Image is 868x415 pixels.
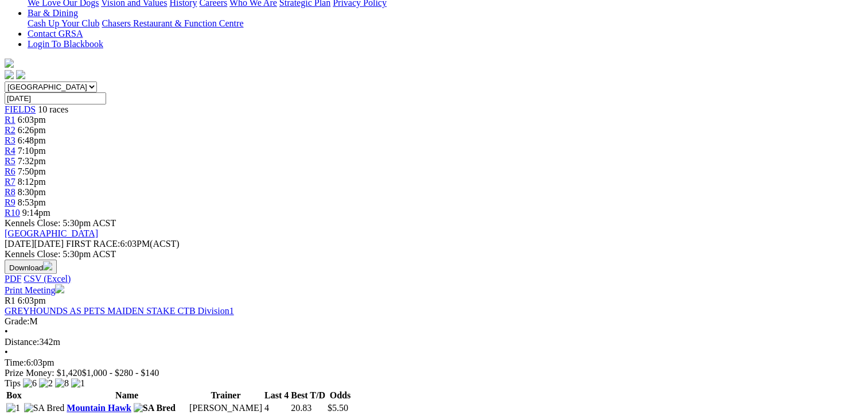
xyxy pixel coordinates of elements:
div: 6:03pm [5,358,863,368]
a: Cash Up Your Club [28,18,99,28]
span: 7:32pm [18,156,46,166]
td: 4 [264,402,289,414]
input: Select date [5,92,106,104]
span: 8:12pm [18,177,46,187]
span: Grade: [5,316,30,326]
div: Bar & Dining [28,18,863,29]
span: Time: [5,358,26,367]
td: [PERSON_NAME] [189,402,263,414]
img: download.svg [43,261,52,270]
span: Distance: [5,337,39,347]
span: [DATE] [5,239,34,249]
img: printer.svg [55,284,64,293]
div: M [5,316,863,327]
img: 8 [55,378,69,389]
span: Tips [5,378,21,388]
a: [GEOGRAPHIC_DATA] [5,228,98,238]
a: Chasers Restaurant & Function Centre [102,18,243,28]
span: $5.50 [328,403,348,413]
a: R9 [5,197,15,207]
span: • [5,347,8,357]
th: Odds [327,390,353,401]
a: Mountain Hawk [67,403,131,413]
th: Name [66,390,188,401]
span: 7:10pm [18,146,46,156]
span: $1,000 - $280 - $140 [82,368,159,378]
a: Print Meeting [5,285,64,295]
a: R7 [5,177,15,187]
span: 9:14pm [22,208,50,218]
a: Bar & Dining [28,8,78,18]
th: Last 4 [264,390,289,401]
img: facebook.svg [5,70,14,79]
span: 8:30pm [18,187,46,197]
img: SA Bred [24,403,65,413]
a: GREYHOUNDS AS PETS MAIDEN STAKE CTB Division1 [5,306,234,316]
span: 6:26pm [18,125,46,135]
a: R3 [5,135,15,145]
span: [DATE] [5,239,64,249]
span: R1 [5,296,15,305]
div: 342m [5,337,863,347]
span: 10 races [38,104,68,114]
img: 6 [23,378,37,389]
img: 1 [71,378,85,389]
a: CSV (Excel) [24,274,71,284]
a: Contact GRSA [28,29,83,38]
img: SA Bred [134,403,176,413]
th: Best T/D [290,390,326,401]
span: 6:03pm [18,115,46,125]
div: Prize Money: $1,420 [5,368,863,378]
img: 1 [6,403,20,413]
a: R8 [5,187,15,197]
span: 6:03PM(ACST) [66,239,180,249]
div: Download [5,274,863,284]
span: 8:53pm [18,197,46,207]
span: • [5,327,8,336]
span: FIRST RACE: [66,239,120,249]
a: FIELDS [5,104,36,114]
td: 20.83 [290,402,326,414]
div: Kennels Close: 5:30pm ACST [5,249,863,259]
a: Login To Blackbook [28,39,103,49]
a: R4 [5,146,15,156]
a: R1 [5,115,15,125]
img: logo-grsa-white.png [5,59,14,68]
a: R10 [5,208,20,218]
span: 7:50pm [18,166,46,176]
span: 6:03pm [18,296,46,305]
span: Box [6,390,22,400]
a: R6 [5,166,15,176]
img: twitter.svg [16,70,25,79]
a: R2 [5,125,15,135]
th: Trainer [189,390,263,401]
a: PDF [5,274,21,284]
span: 6:48pm [18,135,46,145]
a: R5 [5,156,15,166]
span: Kennels Close: 5:30pm ACST [5,218,116,228]
button: Download [5,259,57,274]
img: 2 [39,378,53,389]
